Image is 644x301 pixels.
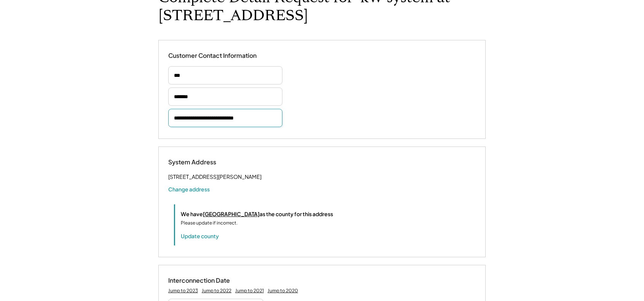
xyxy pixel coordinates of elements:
[168,52,257,60] div: Customer Contact Information
[168,172,261,182] div: [STREET_ADDRESS][PERSON_NAME]
[235,288,264,294] div: Jump to 2021
[203,210,260,217] u: [GEOGRAPHIC_DATA]
[268,288,298,294] div: Jump to 2020
[181,232,219,240] button: Update county
[168,185,210,193] button: Change address
[168,288,198,294] div: Jump to 2023
[181,220,238,226] div: Please update if incorrect.
[202,288,231,294] div: Jump to 2022
[181,210,333,218] div: We have as the county for this address
[168,277,244,285] div: Interconnection Date
[168,158,244,166] div: System Address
